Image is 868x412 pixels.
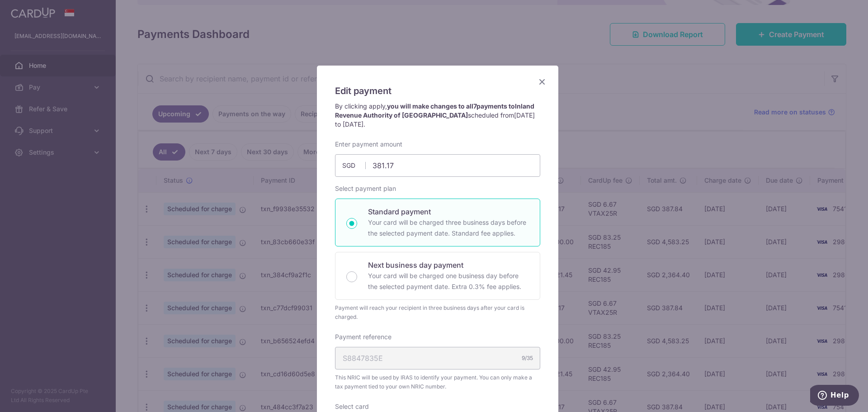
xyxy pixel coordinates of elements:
span: SGD [342,161,366,170]
div: 9/35 [522,354,533,363]
p: By clicking apply, scheduled from . [335,102,540,129]
label: Select payment plan [335,184,396,193]
input: 0.00 [335,154,540,177]
iframe: Opens a widget where you can find more information [810,385,859,407]
span: 7 [473,102,476,110]
div: Payment will reach your recipient in three business days after your card is charged. [335,303,540,322]
strong: you will make changes to all payments to [335,102,534,119]
p: Next business day payment [368,260,529,270]
p: Your card will be charged three business days before the selected payment date. Standard fee appl... [368,217,529,239]
p: Standard payment [368,206,529,217]
h5: Edit payment [335,84,540,98]
label: Enter payment amount [335,140,402,149]
span: This NRIC will be used by IRAS to identify your payment. You can only make a tax payment tied to ... [335,373,540,391]
label: Select card [335,402,369,411]
label: Payment reference [335,332,392,341]
button: Close [537,76,547,87]
p: Your card will be charged one business day before the selected payment date. Extra 0.3% fee applies. [368,270,529,292]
